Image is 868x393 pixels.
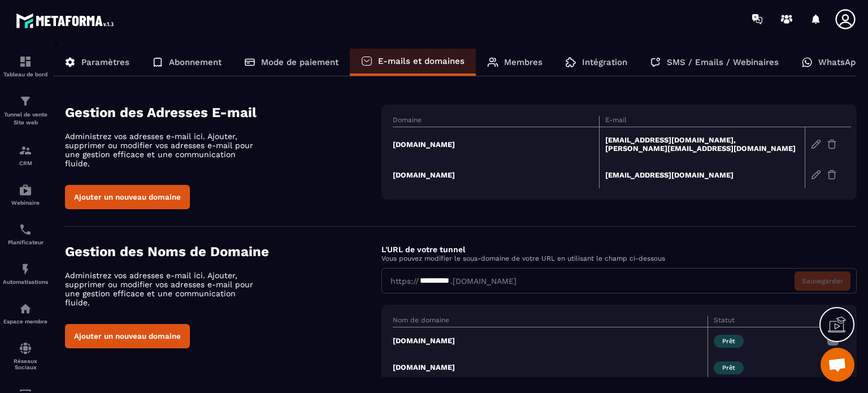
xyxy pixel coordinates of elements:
[599,161,805,188] td: [EMAIL_ADDRESS][DOMAIN_NAME]
[3,175,48,214] a: automationsautomationsWebinaire
[393,327,708,355] td: [DOMAIN_NAME]
[3,279,48,285] p: Automatisations
[393,316,708,327] th: Nom de domaine
[3,333,48,379] a: social-networksocial-networkRéseaux Sociaux
[821,348,854,382] div: Ouvrir le chat
[3,358,48,370] p: Réseaux Sociaux
[169,57,222,67] p: Abonnement
[818,57,861,67] p: WhatsApp
[667,57,779,67] p: SMS / Emails / Webinaires
[65,132,263,168] p: Administrez vos adresses e-mail ici. Ajouter, supprimer ou modifier vos adresses e-mail pour une ...
[3,86,48,135] a: formationformationTunnel de vente Site web
[19,262,32,276] img: automations
[65,271,263,307] p: Administrez vos adresses e-mail ici. Ajouter, supprimer ou modifier vos adresses e-mail pour une ...
[504,57,542,67] p: Membres
[19,223,32,236] img: scheduler
[599,116,805,127] th: E-mail
[378,56,465,66] p: E-mails et domaines
[19,144,32,157] img: formation
[261,57,338,67] p: Mode de paiement
[393,127,599,162] td: [DOMAIN_NAME]
[811,139,821,149] img: edit-gr.78e3acdd.svg
[19,302,32,316] img: automations
[708,316,821,327] th: Statut
[3,214,48,254] a: schedulerschedulerPlanificateur
[714,335,744,348] span: Prêt
[16,10,118,31] img: logo
[65,185,190,209] button: Ajouter un nouveau domaine
[582,57,627,67] p: Intégration
[3,71,48,77] p: Tableau de bord
[393,354,708,381] td: [DOMAIN_NAME]
[599,127,805,162] td: [EMAIL_ADDRESS][DOMAIN_NAME], [PERSON_NAME][EMAIL_ADDRESS][DOMAIN_NAME]
[3,111,48,127] p: Tunnel de vente Site web
[3,160,48,166] p: CRM
[65,105,381,120] h4: Gestion des Adresses E-mail
[3,135,48,175] a: formationformationCRM
[19,55,32,68] img: formation
[3,318,48,325] p: Espace membre
[827,139,837,149] img: trash-gr.2c9399ab.svg
[3,46,48,86] a: formationformationTableau de bord
[65,244,381,260] h4: Gestion des Noms de Domaine
[381,254,857,262] p: Vous pouvez modifier le sous-domaine de votre URL en utilisant le champ ci-dessous
[19,183,32,197] img: automations
[81,57,129,67] p: Paramètres
[19,94,32,108] img: formation
[393,161,599,188] td: [DOMAIN_NAME]
[714,361,744,374] span: Prêt
[381,245,465,254] label: L'URL de votre tunnel
[811,170,821,180] img: edit-gr.78e3acdd.svg
[19,342,32,355] img: social-network
[65,324,190,348] button: Ajouter un nouveau domaine
[3,239,48,245] p: Planificateur
[827,170,837,180] img: trash-gr.2c9399ab.svg
[3,293,48,333] a: automationsautomationsEspace membre
[393,116,599,127] th: Domaine
[3,200,48,206] p: Webinaire
[3,254,48,293] a: automationsautomationsAutomatisations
